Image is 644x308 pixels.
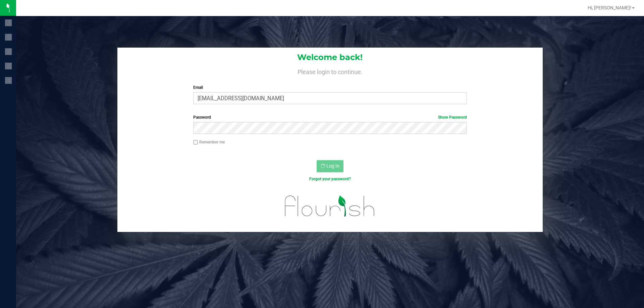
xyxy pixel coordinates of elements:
[277,189,383,223] img: flourish_logo.svg
[317,160,343,172] button: Log In
[193,84,467,90] label: Email
[438,115,467,120] a: Show Password
[309,177,351,181] a: Forgot your password?
[326,163,339,169] span: Log In
[193,140,198,145] input: Remember me
[193,115,211,120] span: Password
[588,5,631,10] span: Hi, [PERSON_NAME]!
[117,53,543,62] h1: Welcome back!
[193,139,225,145] label: Remember me
[117,67,543,75] h4: Please login to continue.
